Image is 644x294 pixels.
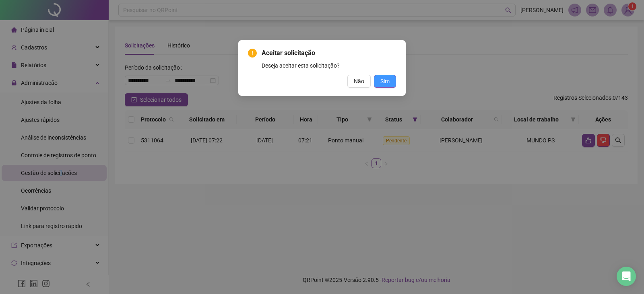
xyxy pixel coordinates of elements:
[380,77,390,86] span: Sim
[617,267,636,286] div: Open Intercom Messenger
[374,75,396,88] button: Sim
[347,75,371,88] button: Não
[248,49,257,58] span: exclamation-circle
[262,48,396,58] span: Aceitar solicitação
[354,77,364,86] span: Não
[262,61,396,70] div: Deseja aceitar esta solicitação?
